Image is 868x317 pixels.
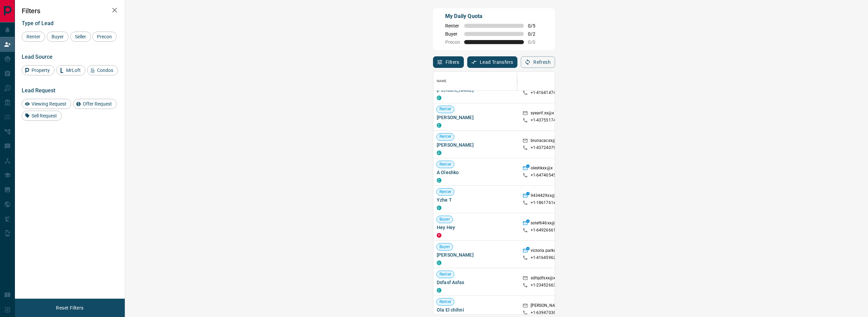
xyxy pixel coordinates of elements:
[433,56,464,68] button: Filters
[22,99,71,109] div: Viewing Request
[531,138,558,145] p: brunacacxx@x
[433,72,519,91] div: Name
[437,134,454,140] span: Renter
[29,113,59,118] span: Sell Request
[437,150,441,155] div: condos.ca
[437,233,441,238] div: property.ca
[531,275,556,282] p: sdfsjdfsxx@x
[445,31,460,37] span: Buyer
[437,107,454,112] span: Renter
[52,302,88,314] button: Reset Filters
[531,200,558,206] p: +1- 1861761xx
[73,34,88,39] span: Seller
[22,54,53,60] span: Lead Source
[24,34,43,39] span: Renter
[531,165,553,172] p: oleshkxx@x
[95,34,114,39] span: Precon
[531,303,575,310] p: [PERSON_NAME].oxx@x
[92,32,117,42] div: Precon
[531,110,554,117] p: syearif.xx@x
[64,68,83,73] span: MrLoft
[531,172,560,178] p: +1- 64740545xx
[22,20,54,26] span: Type of Lead
[437,72,447,91] div: Name
[521,56,555,68] button: Refresh
[437,178,441,183] div: condos.ca
[437,189,454,195] span: Renter
[437,307,516,314] span: Ola El chihni
[87,65,118,75] div: Condos
[70,32,91,42] div: Seller
[531,90,560,96] p: +1- 41641474xx
[531,220,557,227] p: sotef646xx@x
[22,87,55,94] span: Lead Request
[437,299,454,305] span: Renter
[528,39,543,45] span: 0 / 0
[437,217,453,222] span: Buyer
[531,248,564,255] p: victoria.parkxx@x
[437,279,516,286] span: Dsfasf Asfas
[531,255,560,261] p: +1- 41645962xx
[437,272,454,277] span: Renter
[445,39,460,45] span: Precon
[56,65,85,75] div: MrLoft
[437,169,516,176] span: A Oleshko
[437,288,441,293] div: condos.ca
[437,162,454,167] span: Renter
[73,99,117,109] div: Offer Request
[22,65,55,75] div: Property
[437,244,453,250] span: Buyer
[437,123,441,128] div: condos.ca
[437,87,516,93] span: [PERSON_NAME]
[531,193,557,200] p: 9434429xx@x
[437,224,516,231] span: Hey Hey
[437,252,516,259] span: [PERSON_NAME]
[47,32,68,42] div: Buyer
[531,283,560,288] p: +1- 23452663xx
[437,197,516,204] span: Yzhe T
[445,12,543,20] p: My Daily Quota
[531,310,560,316] p: +1- 63947036xx
[22,7,118,15] h2: Filters
[29,68,52,73] span: Property
[437,206,441,210] div: condos.ca
[22,111,62,121] div: Sell Request
[95,68,116,73] span: Condos
[437,95,441,100] div: condos.ca
[531,145,560,151] p: +1- 43724079xx
[80,101,114,107] span: Offer Request
[49,34,66,39] span: Buyer
[528,31,543,37] span: 0 / 2
[467,56,518,68] button: Lead Transfers
[22,32,45,42] div: Renter
[531,228,560,234] p: +1- 64926661xx
[29,101,69,107] span: Viewing Request
[528,23,543,29] span: 0 / 5
[437,261,441,265] div: condos.ca
[437,114,516,121] span: [PERSON_NAME]
[531,117,560,123] p: +1- 43755174xx
[437,142,516,148] span: [PERSON_NAME]
[445,23,460,29] span: Renter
